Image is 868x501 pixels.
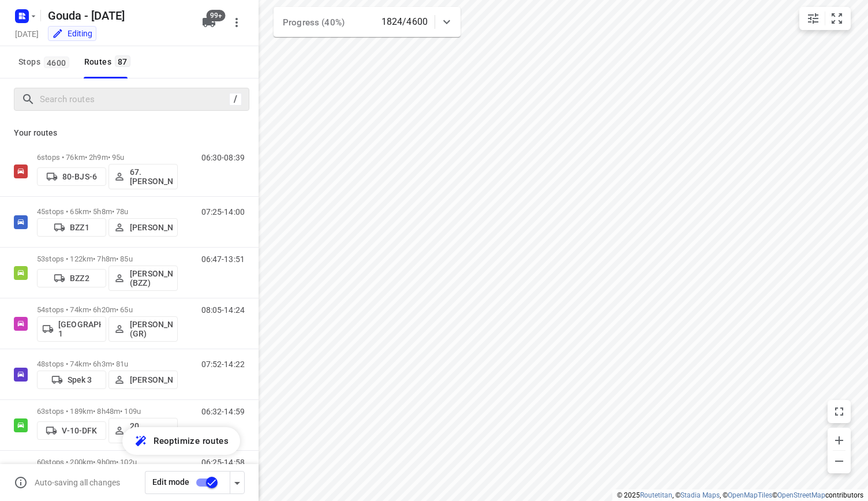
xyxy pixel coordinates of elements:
[62,426,97,435] p: V-10-DFK
[201,458,245,467] p: 06:25-14:58
[201,305,245,315] p: 08:05-14:24
[37,167,106,186] button: 80-BJS-6
[37,371,106,389] button: Spek 3
[130,223,173,232] p: [PERSON_NAME]
[37,316,106,342] button: [GEOGRAPHIC_DATA] 1
[799,7,851,30] div: small contained button group
[37,207,178,216] p: 45 stops • 65km • 5h8m • 78u
[108,218,178,237] button: [PERSON_NAME]
[207,10,226,21] span: 99+
[130,421,173,440] p: 20.[PERSON_NAME]
[108,418,178,443] button: 20.[PERSON_NAME]
[37,458,178,466] p: 60 stops • 200km • 9h0m • 102u
[130,269,173,287] p: [PERSON_NAME] (BZZ)
[381,15,428,29] p: 1824/4600
[68,375,92,384] p: Spek 3
[201,207,245,216] p: 07:25-14:00
[108,164,178,189] button: 67. [PERSON_NAME]
[84,55,134,69] div: Routes
[201,407,245,416] p: 06:32-14:59
[201,153,245,162] p: 06:30-08:39
[35,478,120,487] p: Auto-saving all changes
[229,93,242,106] div: /
[37,255,178,263] p: 53 stops • 122km • 7h8m • 85u
[37,218,106,237] button: BZZ1
[201,255,245,264] p: 06:47-13:51
[108,371,178,389] button: [PERSON_NAME]
[825,7,848,30] button: Fit zoom
[274,7,461,37] div: Progress (40%)1824/4600
[44,57,69,68] span: 4600
[777,491,825,499] a: OpenStreetMap
[37,153,178,162] p: 6 stops • 76km • 2h9m • 95u
[802,7,825,30] button: Map settings
[152,477,189,487] span: Edit mode
[70,223,89,232] p: BZZ1
[37,305,178,314] p: 54 stops • 74km • 6h20m • 65u
[40,91,229,109] input: Search routes
[37,407,178,416] p: 63 stops • 189km • 8h48m • 109u
[14,127,245,139] p: Your routes
[37,269,106,287] button: BZZ2
[58,320,101,338] p: [GEOGRAPHIC_DATA] 1
[62,172,97,181] p: 80-BJS-6
[201,360,245,369] p: 07:52-14:22
[197,11,220,34] button: 99+
[70,274,89,283] p: BZZ2
[640,491,672,499] a: Routetitan
[680,491,720,499] a: Stadia Maps
[225,11,248,34] button: More
[37,360,178,368] p: 48 stops • 74km • 6h3m • 81u
[37,421,106,440] button: V-10-DFK
[728,491,772,499] a: OpenMapTiles
[617,491,863,499] li: © 2025 , © , © © contributors
[10,27,43,40] h5: Project date
[130,167,173,186] p: 67. [PERSON_NAME]
[283,17,345,28] span: Progress (40%)
[130,375,173,384] p: [PERSON_NAME]
[115,55,130,67] span: 87
[130,320,173,338] p: [PERSON_NAME] (GR)
[43,6,193,25] h5: Rename
[108,266,178,291] button: [PERSON_NAME] (BZZ)
[122,427,240,455] button: Reoptimize routes
[154,433,229,448] span: Reoptimize routes
[108,316,178,342] button: [PERSON_NAME] (GR)
[230,475,244,489] div: Driver app settings
[18,55,73,69] span: Stops
[52,28,92,39] div: You are currently in edit mode.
